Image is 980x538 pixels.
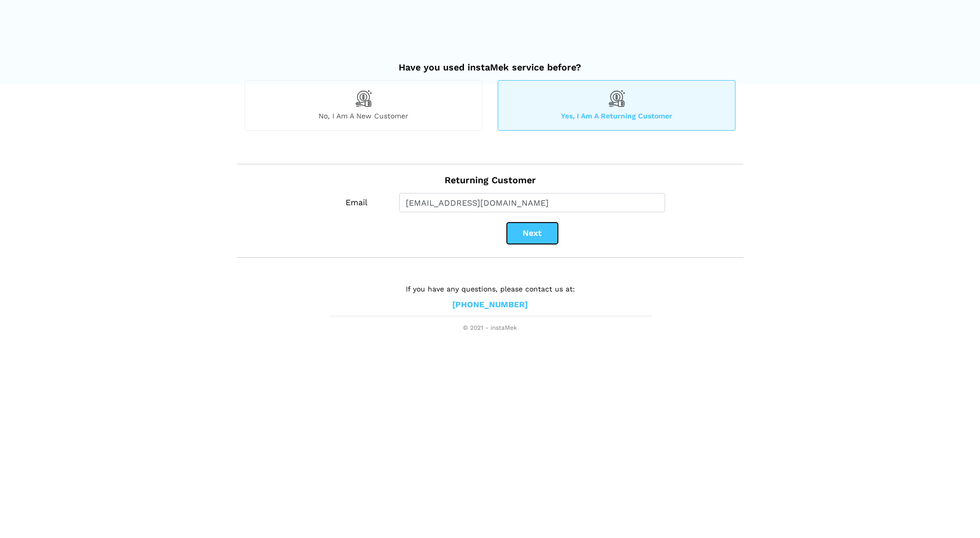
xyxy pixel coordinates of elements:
a: [PHONE_NUMBER] [452,300,528,310]
span: No, I am a new customer [245,111,482,120]
p: If you have any questions, please contact us at: [329,283,651,295]
span: © 2021 - instaMek [329,324,651,332]
label: Email [329,193,384,212]
h2: Have you used instaMek service before? [244,52,736,73]
button: Next [507,223,558,244]
h2: Returning Customer [244,164,736,186]
span: Yes, I am a returning customer [498,111,735,120]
